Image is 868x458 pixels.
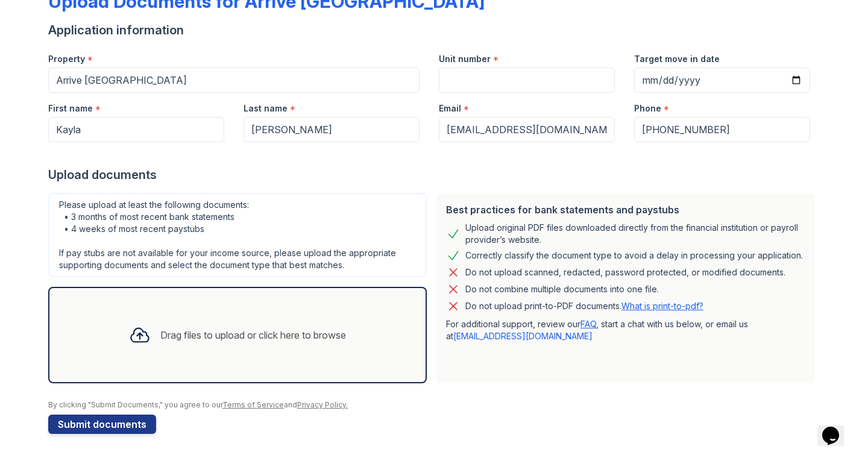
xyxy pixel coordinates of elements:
div: Do not upload scanned, redacted, password protected, or modified documents. [465,265,785,280]
button: Submit documents [48,415,156,434]
div: By clicking "Submit Documents," you agree to our and [48,400,820,410]
p: For additional support, review our , start a chat with us below, or email us at [446,318,805,342]
div: Upload original PDF files downloaded directly from the financial institution or payroll provider’... [465,222,805,246]
div: Best practices for bank statements and paystubs [446,202,805,217]
a: Privacy Policy. [297,400,348,409]
div: Application information [48,22,820,39]
label: Unit number [439,53,491,65]
label: Email [439,102,461,114]
div: Do not combine multiple documents into one file. [465,282,659,296]
div: Drag files to upload or click here to browse [160,328,346,342]
a: Terms of Service [222,400,284,409]
a: [EMAIL_ADDRESS][DOMAIN_NAME] [453,331,593,341]
label: Phone [634,102,661,114]
label: First name [48,102,93,114]
a: FAQ [580,319,596,329]
div: Correctly classify the document type to avoid a delay in processing your application. [465,248,803,263]
a: What is print-to-pdf? [621,301,703,311]
div: Upload documents [48,166,820,183]
div: Please upload at least the following documents: • 3 months of most recent bank statements • 4 wee... [48,193,427,277]
p: Do not upload print-to-PDF documents. [465,300,703,312]
iframe: chat widget [817,410,856,446]
label: Last name [244,102,288,114]
label: Target move in date [634,53,720,65]
label: Property [48,53,85,65]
